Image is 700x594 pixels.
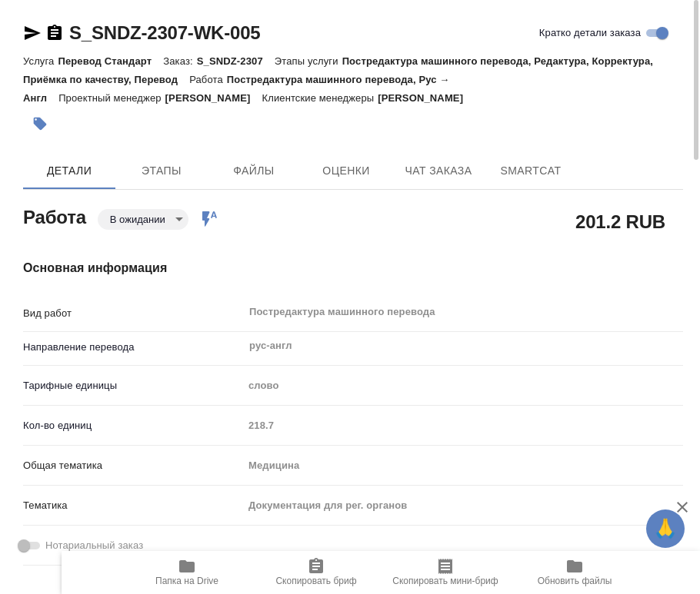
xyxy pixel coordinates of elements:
p: [PERSON_NAME] [378,92,475,104]
p: Тарифные единицы [23,378,243,393]
p: Направление перевода [23,340,243,355]
p: Кол-во единиц [23,418,243,433]
p: Перевод Стандарт [58,55,163,67]
span: Файлы [217,161,291,181]
button: Папка на Drive [122,551,252,594]
h4: Основная информация [23,259,683,277]
h2: Работа [23,202,86,230]
span: Нотариальный заказ [45,538,143,553]
p: Услуга [23,55,58,67]
button: 🙏 [646,509,685,548]
button: В ожидании [105,213,170,226]
button: Скопировать ссылку [45,24,64,42]
input: Пустое поле [243,414,683,436]
button: Скопировать ссылку для ЯМессенджера [23,24,42,42]
p: Заказ: [163,55,196,67]
button: Скопировать мини-бриф [381,551,510,594]
button: Обновить файлы [510,551,639,594]
p: Вид работ [23,306,243,321]
span: Чат заказа [402,161,475,181]
p: [PERSON_NAME] [165,92,262,104]
span: Обновить файлы [538,576,612,586]
span: 🙏 [652,513,678,545]
p: Этапы услуги [275,55,342,67]
span: Скопировать бриф [275,576,356,586]
p: Постредактура машинного перевода, Рус → Англ [23,74,450,104]
p: Клиентские менеджеры [262,92,378,104]
div: Медицина [243,453,683,479]
div: В ожидании [98,209,188,230]
p: Работа [189,74,227,85]
span: Оценки [309,161,383,181]
span: SmartCat [494,161,568,181]
h2: 201.2 RUB [575,208,665,234]
span: Скопировать мини-бриф [392,576,498,586]
div: Документация для рег. органов [243,493,683,519]
p: Проектный менеджер [58,92,165,104]
button: Добавить тэг [23,107,57,141]
div: слово [243,373,683,399]
span: Этапы [125,161,198,181]
button: Скопировать бриф [252,551,381,594]
span: Кратко детали заказа [539,25,641,41]
span: Папка на Drive [155,576,218,586]
p: Тематика [23,498,243,513]
p: Общая тематика [23,458,243,473]
span: Детали [32,161,106,181]
p: S_SNDZ-2307 [197,55,275,67]
a: S_SNDZ-2307-WK-005 [69,22,260,43]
